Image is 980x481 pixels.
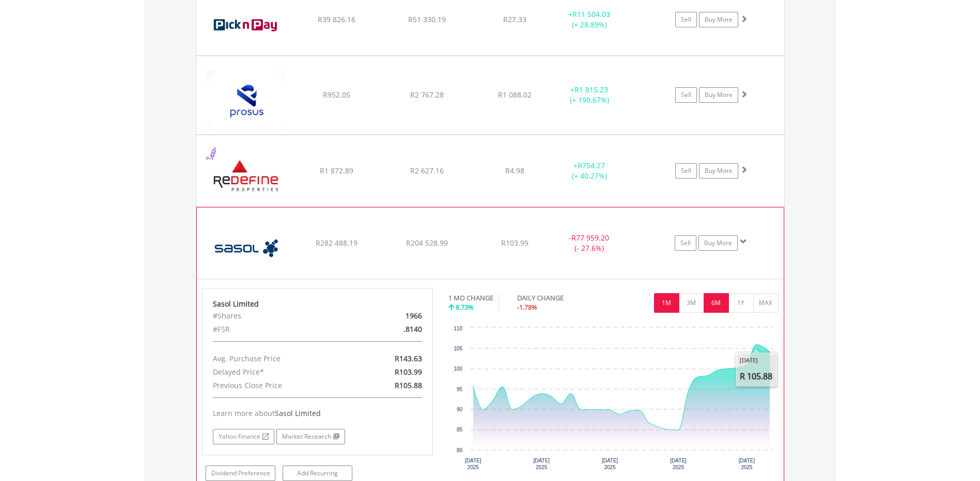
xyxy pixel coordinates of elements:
div: + (+ 190.67%) [551,85,629,105]
div: + (+ 28.89%) [551,9,629,30]
div: 1 MO CHANGE [448,293,493,303]
div: Delayed Price* [205,365,355,379]
span: R1 815.23 [574,85,608,94]
div: Sasol Limited [213,299,423,309]
span: R105.88 [395,380,422,390]
span: R754.27 [578,161,605,170]
text: 105 [454,346,462,351]
a: Buy More [699,163,738,179]
span: -1.78% [517,302,537,312]
a: Sell [675,87,697,103]
span: R27.33 [503,14,526,24]
span: R103.99 [501,238,528,248]
text: [DATE] 2025 [533,458,550,470]
button: 3M [679,293,704,313]
a: Buy More [699,12,738,27]
span: R1 088.02 [498,90,532,100]
span: 8.73% [456,302,474,312]
span: R143.63 [395,354,422,363]
span: R103.99 [395,367,422,377]
button: MAX [753,293,779,313]
text: [DATE] 2025 [670,458,687,470]
a: Sell [675,12,697,27]
span: R77 959.20 [571,233,609,243]
a: Market Research [276,429,345,444]
button: 6M [704,293,729,313]
a: Sell [675,163,697,179]
div: Avg. Purchase Price [205,352,355,365]
img: EQU.ZA.PRX.png [201,69,290,131]
span: R952.05 [323,90,350,100]
span: R4.98 [505,166,524,175]
div: Previous Close Price [205,379,355,392]
text: 80 [457,447,463,453]
div: Learn more about [213,408,423,419]
a: Yahoo Finance [213,429,274,444]
a: Buy More [698,235,738,251]
span: R282 488.19 [316,238,357,248]
button: 1M [654,293,679,313]
div: 1966 [355,309,430,323]
text: 90 [457,407,463,412]
text: 110 [454,326,462,331]
div: DAILY CHANGE [517,293,600,303]
text: [DATE] 2025 [602,458,618,470]
span: R51 330.19 [408,14,446,24]
span: Sasol Limited [275,408,321,418]
div: + (+ 40.27%) [551,161,629,181]
text: 100 [454,366,462,372]
text: 85 [457,427,463,432]
text: 95 [457,387,463,392]
div: - (- 27.6%) [550,233,628,253]
span: R2 627.16 [410,166,444,175]
img: EQU.ZA.SOL.png [202,220,291,276]
span: R39 826.16 [318,14,355,24]
button: 1Y [728,293,754,313]
a: Buy More [699,87,738,103]
svg: Interactive chart [448,323,778,477]
a: Dividend Preference [206,466,275,481]
span: R204 528.99 [406,238,448,248]
span: R2 767.28 [410,90,444,100]
div: #Shares [205,309,355,323]
img: EQU.ZA.RDF.png [201,148,290,204]
a: Add Recurring [283,466,352,481]
a: Sell [675,235,696,251]
text: [DATE] 2025 [739,458,755,470]
span: R1 872.89 [320,166,353,175]
div: Chart. Highcharts interactive chart. [448,323,779,477]
text: [DATE] 2025 [465,458,481,470]
div: #FSR [205,323,355,336]
span: R11 504.03 [572,9,610,19]
div: .8140 [355,323,430,336]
